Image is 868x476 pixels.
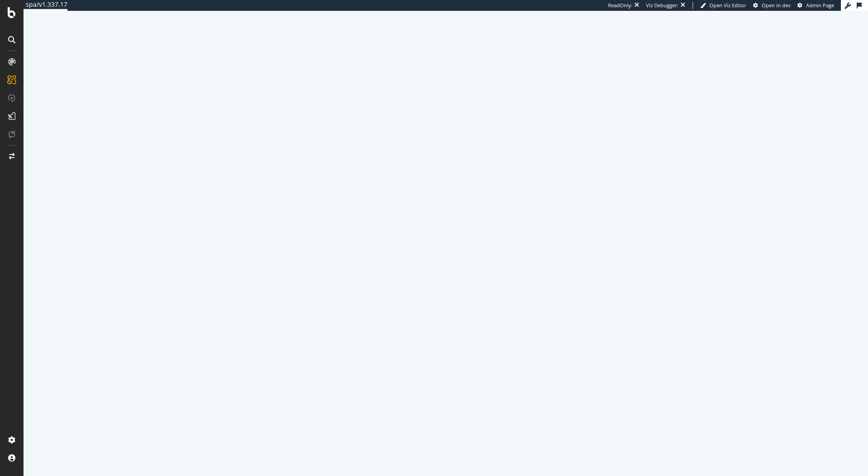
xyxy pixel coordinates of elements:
[700,2,746,9] a: Open Viz Editor
[762,2,791,9] span: Open in dev
[413,220,478,252] div: animation
[797,2,834,9] a: Admin Page
[806,2,834,9] span: Admin Page
[709,2,746,9] span: Open Viz Editor
[646,2,679,9] div: Viz Debugger:
[753,2,791,9] a: Open in dev
[608,2,632,9] div: ReadOnly:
